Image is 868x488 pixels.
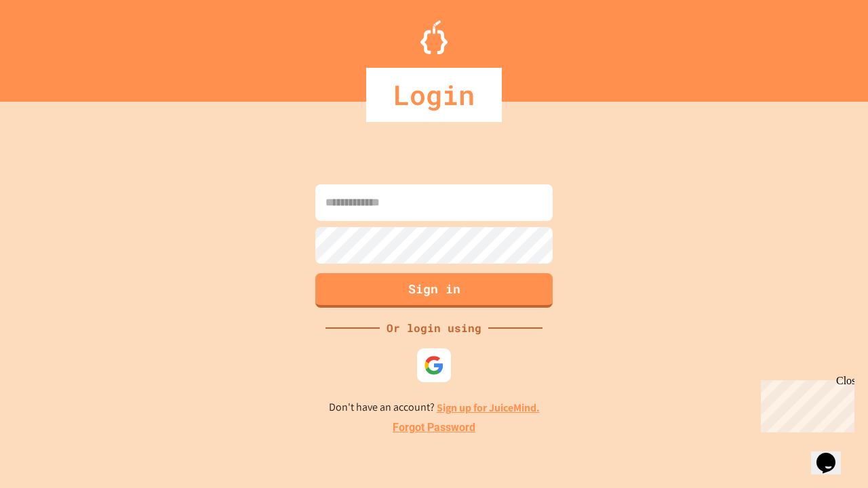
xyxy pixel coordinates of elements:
a: Sign up for JuiceMind. [437,401,540,415]
iframe: chat widget [811,434,854,474]
img: google-icon.svg [424,355,444,375]
a: Forgot Password [393,420,475,436]
p: Don't have an account? [329,399,540,416]
img: Logo.svg [420,20,448,54]
div: Login [366,68,502,122]
button: Sign in [315,273,553,308]
div: Or login using [380,320,488,336]
div: Chat with us now!Close [5,5,94,86]
iframe: chat widget [755,375,854,432]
